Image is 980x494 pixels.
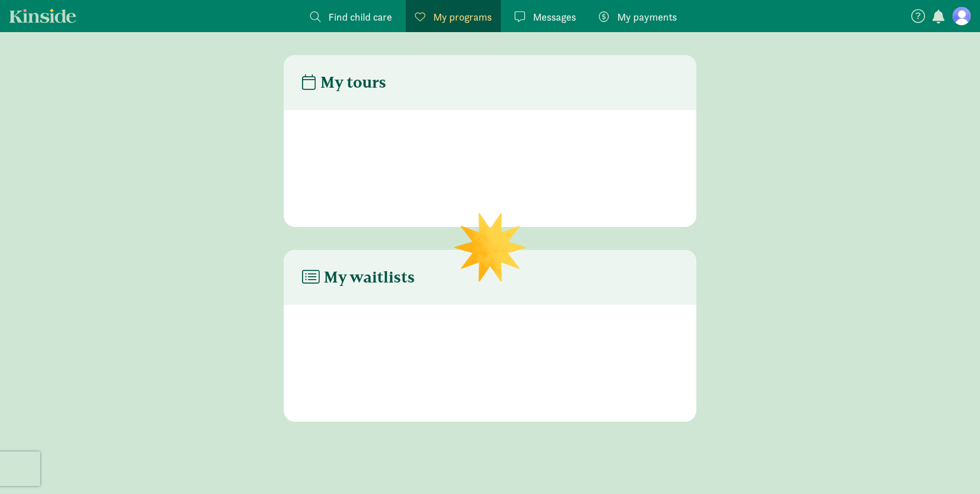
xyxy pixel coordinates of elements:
span: My programs [433,9,492,25]
a: Kinside [9,9,76,23]
span: Find child care [328,9,392,25]
span: My payments [617,9,677,25]
span: Messages [533,9,576,25]
h4: My tours [302,73,386,92]
h4: My waitlists [302,268,415,287]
